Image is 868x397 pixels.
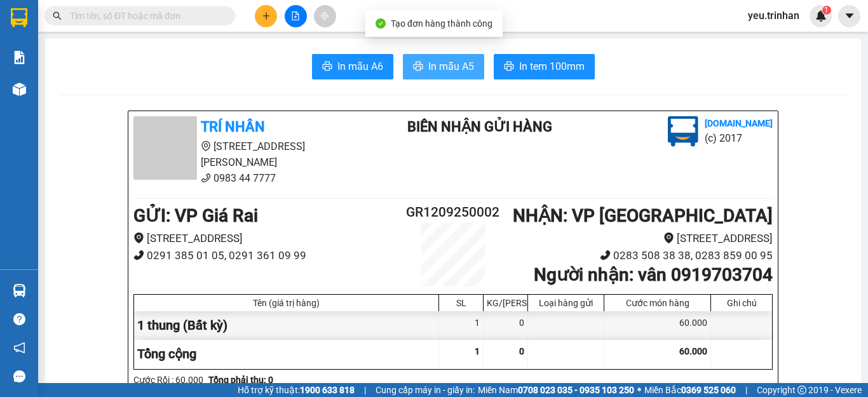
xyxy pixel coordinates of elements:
span: In mẫu A5 [428,58,474,74]
span: yeu.trinhan [738,8,810,24]
img: warehouse-icon [13,284,26,297]
li: [STREET_ADDRESS] [506,230,773,247]
span: environment [663,232,674,243]
button: file-add [285,5,307,27]
b: TRÍ NHÂN [201,119,265,135]
div: 0 [484,311,528,340]
span: Tổng cộng [137,346,196,361]
span: In mẫu A6 [337,58,383,74]
span: 60.000 [679,346,707,356]
b: [DOMAIN_NAME] [705,118,773,128]
span: printer [413,61,423,73]
input: Tìm tên, số ĐT hoặc mã đơn [70,9,220,23]
span: Tạo đơn hàng thành công [391,18,492,29]
span: | [745,383,747,397]
span: plus [262,11,271,20]
img: warehouse-icon [13,83,26,96]
h2: GR1209250002 [400,202,506,223]
div: Ghi chú [714,298,769,308]
b: NHẬN : VP [GEOGRAPHIC_DATA] [513,205,773,226]
span: aim [320,11,329,20]
span: check-circle [376,18,386,29]
li: 0291 385 01 05, 0291 361 09 99 [133,247,400,264]
img: logo-vxr [11,8,27,27]
div: Loại hàng gửi [531,298,600,308]
span: notification [13,342,25,354]
sup: 1 [822,6,831,15]
span: search [53,11,62,20]
b: GỬI : VP Giá Rai [6,95,130,116]
button: plus [255,5,277,27]
b: Tổng phải thu: 0 [208,375,273,385]
span: environment [133,232,144,243]
div: SL [442,298,480,308]
span: phone [73,62,83,72]
span: printer [504,61,514,73]
li: (c) 2017 [705,130,773,146]
span: Cung cấp máy in - giấy in: [376,383,475,397]
span: Hỗ trợ kỹ thuật: [238,383,355,397]
div: Cước món hàng [607,298,707,308]
li: [STREET_ADDRESS][PERSON_NAME] [133,138,370,170]
b: BIÊN NHẬN GỬI HÀNG [407,119,552,135]
span: environment [201,141,211,151]
span: Miền Nam [478,383,634,397]
span: message [13,370,25,382]
span: phone [600,250,611,260]
div: Cước Rồi : 60.000 [133,373,203,387]
span: file-add [291,11,300,20]
span: printer [322,61,332,73]
strong: 0369 525 060 [681,385,736,395]
li: [STREET_ADDRESS][PERSON_NAME] [6,28,242,60]
button: caret-down [838,5,860,27]
span: caret-down [844,10,855,22]
li: 0983 44 7777 [133,170,370,186]
div: 60.000 [604,311,711,340]
span: phone [201,173,211,183]
span: environment [73,30,83,41]
strong: 0708 023 035 - 0935 103 250 [518,385,634,395]
strong: 1900 633 818 [300,385,355,395]
span: Miền Bắc [644,383,736,397]
img: solution-icon [13,51,26,64]
li: 0983 44 7777 [6,60,242,76]
b: TRÍ NHÂN [73,8,137,24]
b: GỬI : VP Giá Rai [133,205,258,226]
span: ⚪️ [637,387,641,393]
li: [STREET_ADDRESS] [133,230,400,247]
div: Tên (giá trị hàng) [137,298,435,308]
b: Người nhận : vân 0919703704 [534,264,773,285]
span: copyright [797,386,806,394]
span: In tem 100mm [519,58,585,74]
span: 0 [519,346,524,356]
span: | [364,383,366,397]
span: 1 [475,346,480,356]
span: phone [133,250,144,260]
img: logo.jpg [668,116,698,147]
button: aim [314,5,336,27]
span: 1 [824,6,829,15]
button: printerIn mẫu A5 [403,54,484,79]
button: printerIn tem 100mm [494,54,595,79]
div: KG/[PERSON_NAME] [487,298,524,308]
div: 1 thung (Bất kỳ) [134,311,439,340]
span: question-circle [13,313,25,325]
div: 1 [439,311,484,340]
li: 0283 508 38 38, 0283 859 00 95 [506,247,773,264]
button: printerIn mẫu A6 [312,54,393,79]
img: icon-new-feature [815,10,827,22]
